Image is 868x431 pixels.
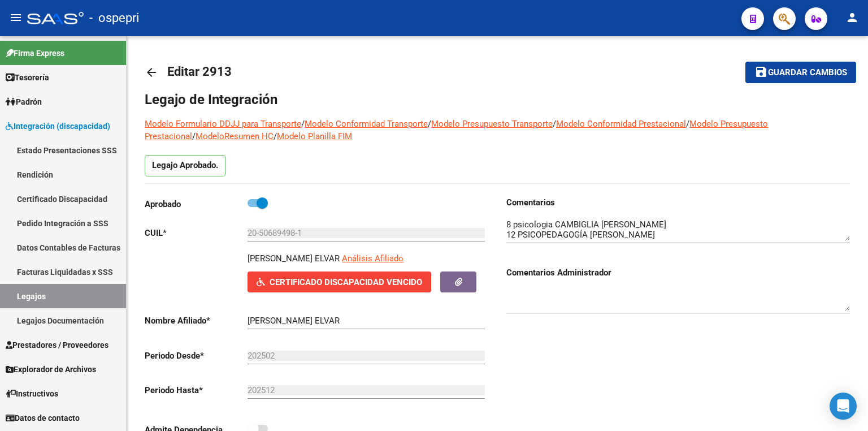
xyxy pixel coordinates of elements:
mat-icon: person [845,11,859,24]
mat-icon: save [754,65,768,79]
a: Modelo Presupuesto Transporte [431,119,553,129]
button: Certificado Discapacidad Vencido [248,271,431,292]
a: Modelo Planilla FIM [277,131,352,141]
span: Certificado Discapacidad Vencido [270,277,422,287]
p: Nombre Afiliado [145,314,248,327]
span: Explorador de Archivos [6,363,96,376]
span: Editar 2913 [167,64,232,79]
p: Periodo Hasta [145,384,248,396]
mat-icon: menu [9,11,23,24]
p: CUIL [145,227,248,239]
span: Padrón [6,96,42,108]
span: Firma Express [6,47,64,59]
div: Open Intercom Messenger [830,393,857,420]
a: Modelo Conformidad Transporte [305,119,428,129]
h3: Comentarios Administrador [506,266,850,279]
span: - ospepri [89,6,139,31]
p: Periodo Desde [145,350,248,362]
span: Prestadores / Proveedores [6,339,108,351]
h1: Legajo de Integración [145,90,850,109]
span: Tesorería [6,71,49,84]
button: Guardar cambios [745,62,856,83]
a: ModeloResumen HC [196,131,274,141]
h3: Comentarios [506,196,850,209]
span: Análisis Afiliado [342,253,403,264]
span: Instructivos [6,387,58,400]
a: Modelo Formulario DDJJ para Transporte [145,119,301,129]
span: Guardar cambios [768,68,847,78]
a: Modelo Conformidad Prestacional [556,119,686,129]
mat-icon: arrow_back [145,66,158,79]
span: Integración (discapacidad) [6,120,110,132]
p: Legajo Aprobado. [145,155,225,176]
p: [PERSON_NAME] ELVAR [248,252,340,265]
p: Aprobado [145,198,248,210]
span: Datos de contacto [6,412,80,424]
